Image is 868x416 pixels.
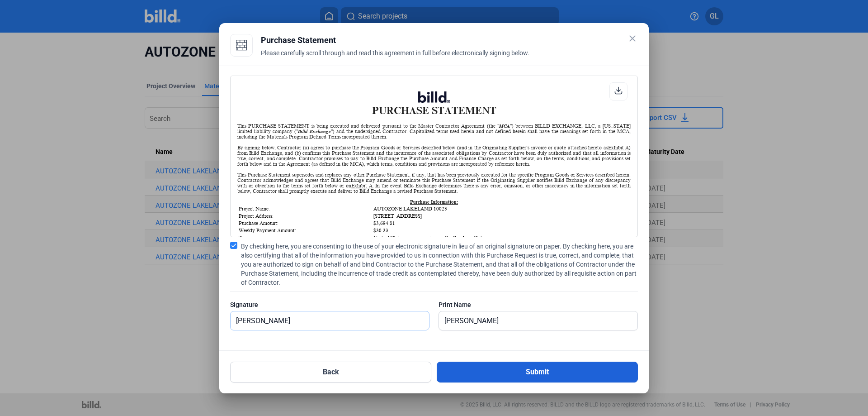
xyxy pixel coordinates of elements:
div: Purchase Statement [261,34,638,47]
td: AUTOZONE LAKELAND 10023 [373,206,630,212]
u: Exhibit A [351,183,373,188]
td: [STREET_ADDRESS] [373,213,630,219]
div: This PURCHASE STATEMENT is being executed and delivered pursuant to the Master Contractor Agreeme... [237,123,631,139]
u: Exhibit A [608,145,629,150]
td: Project Address: [238,213,372,219]
div: Signature [230,300,429,309]
input: Signature [231,311,429,330]
td: $30.33 [373,227,630,234]
button: Back [230,362,431,383]
i: MCA [499,123,510,129]
div: Please carefully scroll through and read this agreement in full before electronically signing below. [261,48,638,68]
mat-icon: close [627,33,638,44]
td: Project Name: [238,206,372,212]
h1: PURCHASE STATEMENT [237,91,631,116]
u: Purchase Information: [410,199,458,205]
div: This Purchase Statement supersedes and replaces any other Purchase Statement, if any, that has be... [237,172,631,194]
span: By checking here, you are consenting to the use of your electronic signature in lieu of an origin... [241,242,638,287]
input: Print Name [439,311,627,330]
td: Up to 120 days, commencing on the Purchase Date [373,234,630,241]
button: Submit [437,362,638,383]
td: Purchase Amount: [238,220,372,226]
div: By signing below, Contractor (a) agrees to purchase the Program Goods or Services described below... [237,145,631,167]
td: Term: [238,234,372,241]
div: Print Name [439,300,638,309]
i: Billd Exchange [298,129,331,134]
td: $3,694.81 [373,220,630,226]
td: Weekly Payment Amount: [238,227,372,234]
